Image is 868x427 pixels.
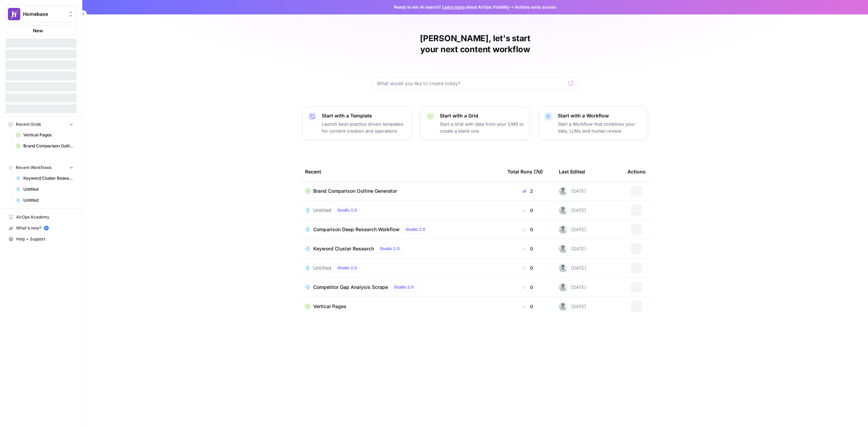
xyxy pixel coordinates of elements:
span: Keyword Cluster Research [313,245,374,252]
p: Start a Grid with data from your CMS or create a blank one [440,121,524,134]
div: Actions [627,162,646,181]
img: xjyi7gh9lz0icmjo8v3lxainuvr4 [559,283,567,291]
a: Competitor Gap Analysis ScrapeStudio 2.0 [305,283,496,291]
button: Recent Grids [5,119,77,130]
div: 0 [507,226,548,233]
h1: [PERSON_NAME], let's start your next content workflow [372,33,578,55]
span: Studio 2.0 [337,207,357,213]
button: Start with a WorkflowStart a Workflow that combines your data, LLMs and human review [538,106,648,140]
a: Vertical Pages [13,130,77,141]
a: Keyword Cluster ResearchStudio 2.0 [305,245,496,253]
button: What's new? 5 [5,223,77,234]
div: [DATE] [559,283,586,291]
text: 5 [45,226,47,230]
span: Actions early access [515,4,556,10]
button: Start with a GridStart a Grid with data from your CMS or create a blank one [420,106,530,140]
span: Recent Grids [16,121,41,127]
a: Comparison Deep Research WorkflowStudio 2.0 [305,225,496,234]
div: 0 [507,207,548,214]
span: Recent Workflows [16,165,51,171]
a: Vertical Pages [305,303,496,310]
span: Competitor Gap Analysis Scrape [313,284,388,291]
a: Keyword Cluster Research [13,173,77,184]
div: Recent [305,162,496,181]
p: Launch best-practice driven templates for content creation and operations [322,121,406,134]
div: 0 [507,265,548,271]
a: UntitledStudio 2.0 [305,264,496,272]
img: xjyi7gh9lz0icmjo8v3lxainuvr4 [559,225,567,234]
div: Total Runs (7d) [507,162,543,181]
div: [DATE] [559,206,586,214]
div: 0 [507,245,548,252]
span: Vertical Pages [313,303,347,310]
span: Ready to win AI search? about AirOps Visibility [394,4,509,10]
button: New [5,25,77,36]
span: Comparison Deep Research Workflow [313,226,400,233]
div: [DATE] [559,245,586,253]
div: [DATE] [559,225,586,234]
span: AirOps Academy [16,214,73,220]
div: 0 [507,303,548,310]
img: xjyi7gh9lz0icmjo8v3lxainuvr4 [559,187,567,195]
input: What would you like to create today? [377,80,565,87]
span: Keyword Cluster Research [23,175,73,181]
div: 0 [507,284,548,291]
span: Studio 2.0 [337,265,357,271]
img: xjyi7gh9lz0icmjo8v3lxainuvr4 [559,264,567,272]
span: Vertical Pages [23,132,73,138]
span: Untitled [313,265,331,271]
a: Untitled [13,184,77,195]
span: Homebase [23,11,64,18]
p: Start with a Grid [440,112,524,119]
div: [DATE] [559,302,586,311]
span: Brand Comparison Outline Generator [23,143,73,149]
button: Help + Support [5,234,77,245]
span: Studio 2.0 [394,284,414,290]
div: What's new? [6,223,76,233]
span: Studio 2.0 [406,226,425,233]
a: 5 [44,226,49,231]
span: Studio 2.0 [380,246,400,252]
p: Start a Workflow that combines your data, LLMs and human review [558,121,642,134]
img: Homebase Logo [8,8,20,20]
span: Untitled [313,207,331,214]
p: Start with a Template [322,112,406,119]
img: xjyi7gh9lz0icmjo8v3lxainuvr4 [559,206,567,214]
button: Recent Workflows [5,162,77,173]
span: Help + Support [16,236,73,242]
div: [DATE] [559,187,586,195]
a: Learn more [442,4,465,10]
p: Start with a Workflow [558,112,642,119]
span: Untitled [23,186,73,192]
img: xjyi7gh9lz0icmjo8v3lxainuvr4 [559,302,567,311]
div: Last Edited [559,162,585,181]
a: AirOps Academy [5,212,77,223]
button: Workspace: Homebase [5,5,77,23]
a: Brand Comparison Outline Generator [305,188,496,194]
div: [DATE] [559,264,586,272]
a: Untitled [13,195,77,206]
a: Brand Comparison Outline Generator [13,141,77,151]
div: 2 [507,188,548,194]
span: New [33,27,43,34]
button: Start with a TemplateLaunch best-practice driven templates for content creation and operations [302,106,412,140]
span: Brand Comparison Outline Generator [313,188,397,194]
a: UntitledStudio 2.0 [305,206,496,214]
span: Untitled [23,197,73,203]
img: xjyi7gh9lz0icmjo8v3lxainuvr4 [559,245,567,253]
